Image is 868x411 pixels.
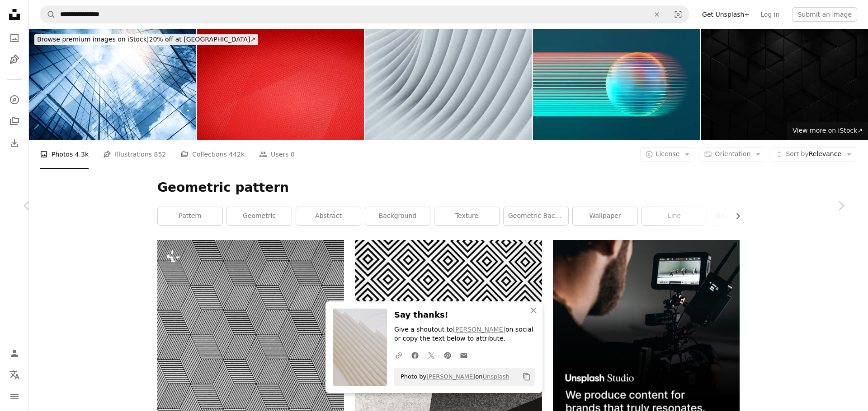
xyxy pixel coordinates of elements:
[786,150,841,159] span: Relevance
[533,29,700,140] img: Glowing sphere
[5,366,24,384] button: Language
[296,207,361,225] a: abstract
[396,369,509,384] span: Photo by on
[504,207,568,225] a: geometric background
[37,36,149,43] span: Browse premium images on iStock |
[229,149,245,159] span: 442k
[755,7,785,22] a: Log in
[701,29,868,140] img: Modern brick wall. 3D rendering.
[37,36,255,43] span: 20% off at [GEOGRAPHIC_DATA] ↗
[792,7,857,22] button: Submit an image
[5,344,24,362] a: Log in / Sign up
[519,369,534,384] button: Copy to clipboard
[787,122,868,140] a: View more on iStock↗
[647,6,667,23] button: Clear
[197,29,364,140] img: red pattern aluminium background- metal
[786,150,808,157] span: Sort by
[423,346,439,364] a: Share on Twitter
[5,134,24,152] a: Download History
[394,325,535,343] p: Give a shoutout to on social or copy the text below to attribute.
[40,5,689,23] form: Find visuals sitewide
[5,91,24,109] a: Explore
[40,6,56,23] button: Search Unsplash
[730,207,740,225] button: scroll list to the right
[482,373,509,380] a: Unsplash
[426,373,475,380] a: [PERSON_NAME]
[656,150,680,157] span: License
[29,29,196,140] img: view of a contemporary glass skyscraper reflecting the blue sky
[715,150,750,157] span: Orientation
[157,180,740,196] h1: Geometric pattern
[291,149,295,159] span: 0
[573,207,637,225] a: wallpaper
[640,147,696,162] button: License
[365,29,532,140] img: White abstract background
[103,140,166,169] a: Illustrations 852
[456,346,472,364] a: Share over email
[365,207,430,225] a: background
[259,140,295,169] a: Users 0
[711,207,776,225] a: geometric shapes
[814,162,868,249] a: Next
[5,51,24,69] a: Illustrations
[157,360,344,369] a: a black and white photo of a pattern
[667,6,689,23] button: Visual search
[5,112,24,130] a: Collections
[699,147,766,162] button: Orientation
[227,207,292,225] a: geometric
[5,29,24,47] a: Photos
[180,140,245,169] a: Collections 442k
[770,147,857,162] button: Sort byRelevance
[697,7,755,22] a: Get Unsplash+
[439,346,456,364] a: Share on Pinterest
[29,29,264,51] a: Browse premium images on iStock|20% off at [GEOGRAPHIC_DATA]↗
[154,149,166,159] span: 852
[453,326,505,333] a: [PERSON_NAME]
[394,309,535,322] h3: Say thanks!
[355,298,542,306] a: black and white checked digital wallpaper
[793,127,863,134] span: View more on iStock ↗
[407,346,423,364] a: Share on Facebook
[434,207,499,225] a: texture
[355,240,542,365] img: black and white checked digital wallpaper
[642,207,707,225] a: line
[5,388,24,406] button: Menu
[158,207,222,225] a: pattern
